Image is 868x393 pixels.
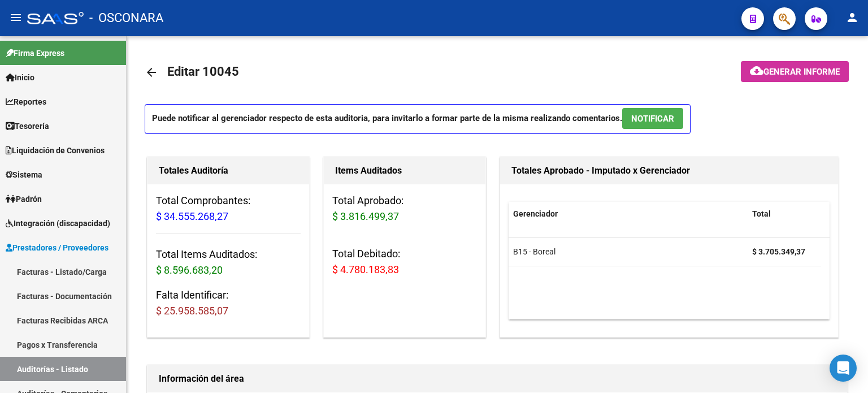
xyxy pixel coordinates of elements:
h1: Información del área [159,370,836,388]
h1: Totales Auditoría [159,162,298,180]
h3: Total Comprobantes: [156,193,301,224]
datatable-header-cell: Total [748,202,821,226]
span: $ 8.596.683,20 [156,264,223,276]
span: $ 4.780.183,83 [332,264,399,275]
span: Sistema [6,169,42,181]
span: B15 - Boreal [513,247,555,256]
span: Padrón [6,193,42,205]
h3: Falta Identificar: [156,287,301,319]
h3: Total Aprobado: [332,193,477,224]
mat-icon: menu [9,11,23,24]
span: Editar 10045 [167,64,239,79]
datatable-header-cell: Gerenciador [509,202,748,226]
mat-icon: cloud_download [750,64,763,77]
p: Puede notificar al gerenciador respecto de esta auditoria, para invitarlo a formar parte de la mi... [145,104,691,134]
span: Integración (discapacidad) [6,217,110,230]
span: Reportes [6,96,46,108]
span: Gerenciador [513,209,558,218]
button: Generar informe [741,61,849,82]
strong: $ 3.705.349,37 [752,247,805,256]
span: NOTIFICAR [631,114,674,124]
span: Firma Express [6,47,64,59]
span: - OSCONARA [89,6,163,31]
h1: Totales Aprobado - Imputado x Gerenciador [511,162,827,180]
span: Prestadores / Proveedores [6,241,108,254]
h3: Total Debitado: [332,246,477,278]
mat-icon: arrow_back [145,66,158,79]
span: Liquidación de Convenios [6,144,105,157]
div: Open Intercom Messenger [830,355,857,382]
h3: Total Items Auditados: [156,247,301,278]
span: $ 3.816.499,37 [332,210,399,222]
span: Tesorería [6,120,49,132]
span: Generar informe [763,67,840,77]
span: Inicio [6,71,34,84]
span: Total [752,209,771,218]
span: $ 25.958.585,07 [156,305,228,317]
span: $ 34.555.268,27 [156,210,228,222]
button: NOTIFICAR [622,108,683,129]
h1: Items Auditados [335,162,474,180]
mat-icon: person [845,11,859,24]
